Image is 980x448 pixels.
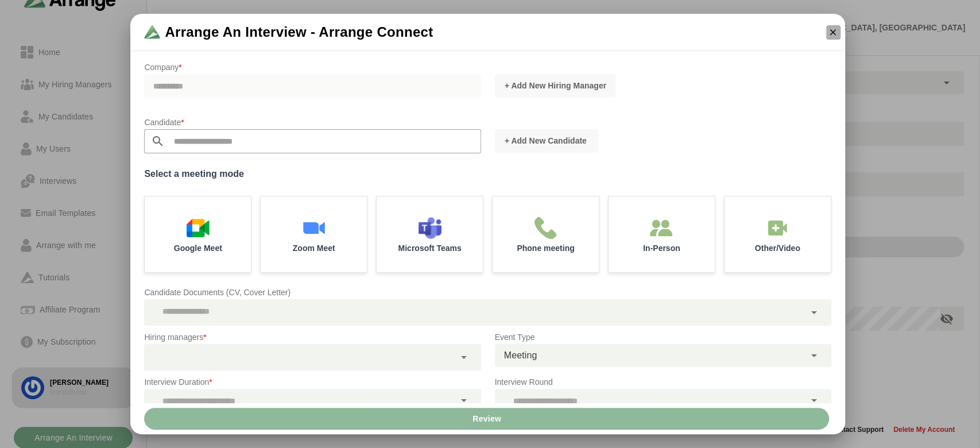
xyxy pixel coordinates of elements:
[495,74,615,98] button: + Add New Hiring Manager
[165,23,433,41] span: Arrange an Interview - Arrange Connect
[495,330,831,344] p: Event Type
[766,217,789,240] img: In-Person
[495,129,598,153] button: + Add New Candidate
[144,60,481,74] p: Company
[144,375,481,389] p: Interview Duration
[293,244,335,252] p: Zoom Meet
[144,166,831,182] label: Select a meeting mode
[504,80,606,91] span: + Add New Hiring Manager
[517,244,574,252] p: Phone meeting
[495,375,831,389] p: Interview Round
[650,217,673,240] img: In-Person
[187,217,210,240] img: Google Meet
[144,285,831,299] p: Candidate Documents (CV, Cover Letter)
[643,244,680,252] p: In-Person
[174,244,222,252] p: Google Meet
[534,217,557,240] img: Phone meeting
[755,244,800,252] p: Other/Video
[144,115,481,129] p: Candidate
[303,217,326,240] img: Zoom Meet
[398,244,461,252] p: Microsoft Teams
[419,217,441,240] img: Microsoft Teams
[504,135,587,146] span: + Add New Candidate
[144,330,481,344] p: Hiring managers
[504,348,537,363] span: Meeting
